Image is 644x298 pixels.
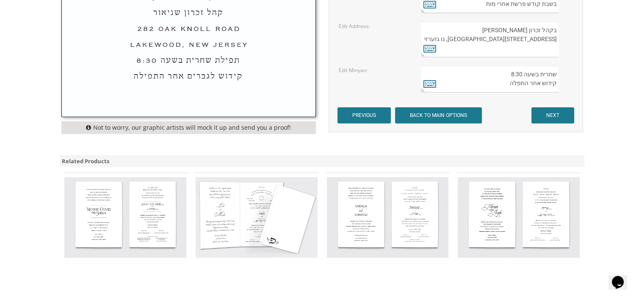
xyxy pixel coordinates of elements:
[421,22,558,57] textarea: בקהל זכרון [PERSON_NAME] [STREET_ADDRESS][GEOGRAPHIC_DATA], נו גזערזי
[531,107,574,123] input: NEXT
[339,22,370,30] label: Edit Address:
[458,177,580,257] img: Wedding Invitation Style 13
[421,66,558,92] textarea: שחרית בשעה 8:30 קידוש אחר התפלה
[61,121,316,134] div: Not to worry, our graphic artists will mock it up and send you a proof!
[339,67,368,74] label: Edit Minyan:
[60,155,585,167] div: Related Products
[196,177,318,257] img: Wedding Invitation Style 4
[64,177,186,257] img: Wedding Invitation Style 3
[395,107,482,123] input: BACK TO MAIN OPTIONS
[608,264,636,290] iframe: chat widget
[337,107,391,123] input: PREVIOUS
[327,177,449,257] img: Wedding Invitation Style 8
